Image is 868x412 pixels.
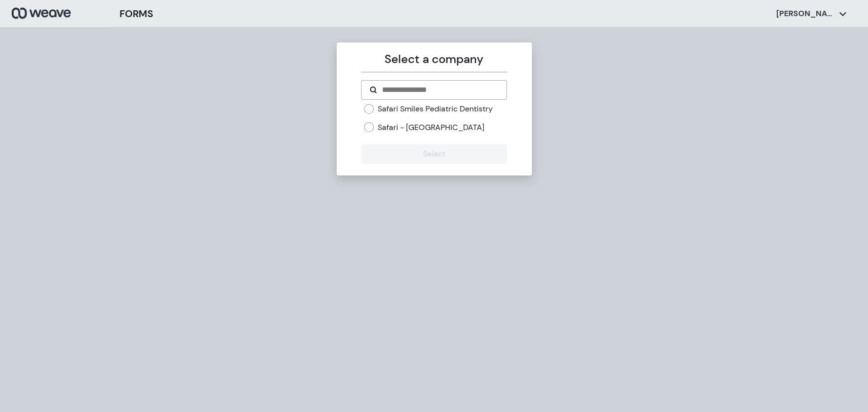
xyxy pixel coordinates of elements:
h3: FORMS [120,6,153,21]
button: Select [361,144,507,164]
label: Safari Smiles Pediatric Dentistry [378,104,493,114]
label: Safari - [GEOGRAPHIC_DATA] [378,122,484,133]
p: Select a company [361,50,507,68]
p: [PERSON_NAME] [776,8,835,19]
input: Search [381,84,499,96]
